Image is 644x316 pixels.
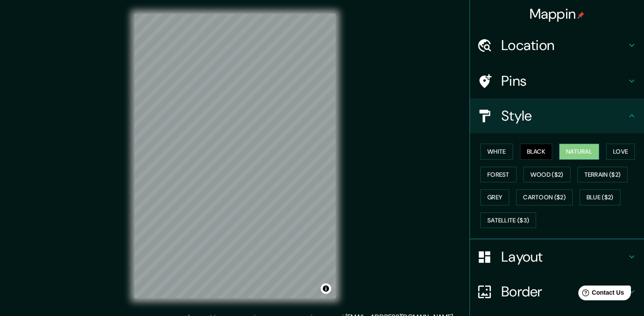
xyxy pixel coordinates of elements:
[520,144,553,160] button: Black
[480,167,517,183] button: Forest
[523,167,570,183] button: Wood ($2)
[321,283,331,294] button: Toggle attribution
[501,248,627,266] h4: Layout
[580,189,621,205] button: Blue ($2)
[516,189,573,205] button: Cartoon ($2)
[470,274,644,309] div: Border
[577,167,628,183] button: Terrain ($2)
[470,28,644,63] div: Location
[480,212,536,229] button: Satellite ($3)
[480,189,509,205] button: Grey
[480,144,513,160] button: White
[559,144,599,160] button: Natural
[501,107,627,124] h4: Style
[501,72,627,90] h4: Pins
[470,239,644,274] div: Layout
[567,282,634,306] iframe: Help widget launcher
[606,144,635,160] button: Love
[501,283,627,300] h4: Border
[134,14,335,298] canvas: Map
[530,5,585,23] h4: Mappin
[577,12,584,19] img: pin-icon.png
[470,64,644,98] div: Pins
[470,98,644,133] div: Style
[501,37,627,54] h4: Location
